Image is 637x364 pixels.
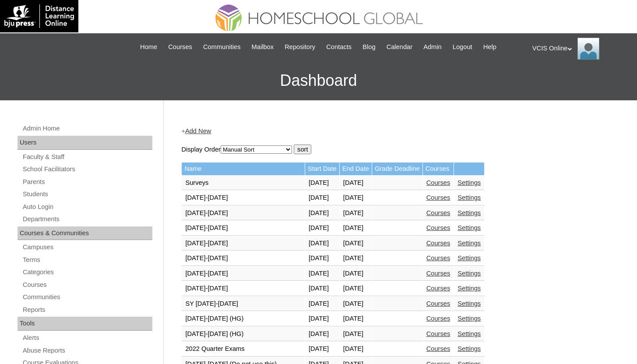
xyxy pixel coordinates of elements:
a: Courses [426,224,450,231]
a: Admin [419,42,446,52]
a: Parents [22,177,152,187]
td: [DATE] [305,266,339,281]
td: [DATE]-[DATE] [182,266,305,281]
td: [DATE] [305,191,339,205]
a: Courses [164,42,197,52]
td: [DATE] [340,236,372,251]
a: Courses [426,179,450,186]
td: Grade Deadline [372,163,422,175]
a: Courses [426,345,450,352]
td: [DATE] [340,176,372,191]
td: [DATE] [305,327,339,342]
td: [DATE]-[DATE] [182,281,305,296]
div: Tools [18,317,152,331]
td: [DATE]-[DATE] [182,221,305,236]
a: Courses [426,285,450,292]
td: [DATE] [340,297,372,311]
div: + [181,127,615,136]
td: [DATE]-[DATE] (HG) [182,311,305,326]
span: Contacts [326,42,352,52]
a: Add New [185,127,211,134]
td: [DATE] [340,266,372,281]
td: [DATE] [340,327,372,342]
a: Courses [426,270,450,277]
td: [DATE]-[DATE] [182,236,305,251]
a: Courses [22,279,152,290]
span: Mailbox [252,42,274,52]
td: [DATE] [340,311,372,326]
a: Departments [22,214,152,225]
td: [DATE] [305,251,339,266]
div: Courses & Communities [18,226,152,240]
a: Reports [22,304,152,315]
span: Repository [285,42,315,52]
a: Campuses [22,242,152,253]
img: VCIS Online Admin [577,38,599,60]
td: [DATE]-[DATE] [182,251,305,266]
td: [DATE]-[DATE] [182,206,305,221]
td: [DATE] [305,236,339,251]
span: Courses [168,42,192,52]
a: Categories [22,267,152,278]
a: Communities [199,42,245,52]
a: Repository [280,42,320,52]
td: [DATE] [340,342,372,357]
td: [DATE] [340,221,372,236]
a: Courses [426,254,450,262]
a: Courses [426,240,450,247]
td: Name [182,163,305,175]
a: Faculty & Staff [22,152,152,163]
h3: Dashboard [4,61,633,100]
a: School Facilitators [22,164,152,175]
td: 2022 Quarter Exams [182,342,305,357]
td: Start Date [305,163,339,175]
span: Home [140,42,157,52]
a: Settings [458,300,481,307]
a: Settings [458,209,481,216]
td: [DATE] [305,221,339,236]
a: Settings [458,240,481,247]
td: Courses [423,163,454,175]
a: Settings [458,194,481,201]
a: Auto Login [22,201,152,212]
td: SY [DATE]-[DATE] [182,297,305,311]
td: [DATE] [340,251,372,266]
span: Help [483,42,496,52]
div: Users [18,136,152,150]
a: Mailbox [247,42,278,52]
td: [DATE] [340,281,372,296]
a: Students [22,189,152,200]
span: Admin [423,42,442,52]
a: Courses [426,209,450,216]
a: Settings [458,179,481,186]
span: Blog [362,42,375,52]
td: [DATE] [305,297,339,311]
td: [DATE] [340,206,372,221]
a: Settings [458,285,481,292]
a: Settings [458,270,481,277]
td: Surveys [182,176,305,191]
span: Communities [203,42,241,52]
input: sort [294,145,311,154]
a: Calendar [382,42,417,52]
form: Display Order [181,145,615,154]
a: Courses [426,194,450,201]
div: VCIS Online [532,38,628,60]
td: [DATE]-[DATE] (HG) [182,327,305,342]
a: Settings [458,330,481,337]
td: [DATE] [305,206,339,221]
td: [DATE] [305,176,339,191]
a: Courses [426,315,450,322]
span: Logout [453,42,472,52]
a: Logout [448,42,477,52]
td: [DATE] [340,191,372,205]
td: [DATE]-[DATE] [182,191,305,205]
a: Help [479,42,501,52]
a: Abuse Reports [22,345,152,356]
a: Settings [458,315,481,322]
a: Courses [426,330,450,337]
a: Settings [458,254,481,262]
td: End Date [340,163,372,175]
a: Alerts [22,332,152,343]
span: Calendar [387,42,412,52]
